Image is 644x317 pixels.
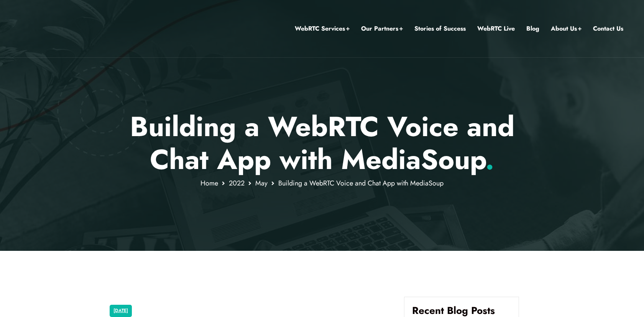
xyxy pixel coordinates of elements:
a: Blog [526,24,539,34]
a: WebRTC Services [295,24,350,34]
a: Contact Us [593,24,623,34]
a: Home [200,178,218,188]
span: Building a WebRTC Voice and Chat App with MediaSoup [278,178,444,188]
a: 2022 [229,178,245,188]
a: About Us [551,24,582,34]
a: Stories of Success [414,24,466,34]
a: Our Partners [361,24,403,34]
a: May [255,178,268,188]
p: Building a WebRTC Voice and Chat App with MediaSoup [98,110,547,176]
a: WebRTC Live [477,24,515,34]
span: . [485,140,494,179]
a: [DATE] [113,306,128,316]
